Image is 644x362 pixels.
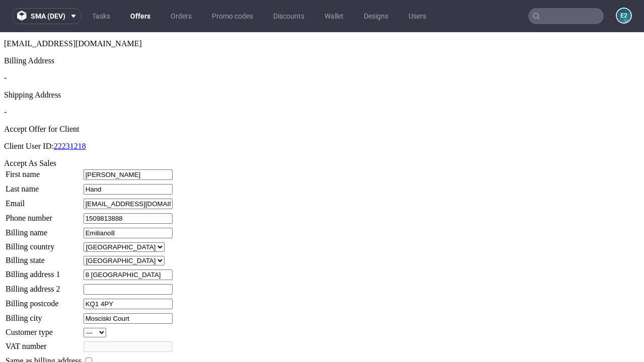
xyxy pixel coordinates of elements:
[31,13,65,20] span: sma (dev)
[12,8,82,24] button: sma (dev)
[5,251,82,263] td: Billing address 2
[4,93,640,102] div: Accept Offer for Client
[86,8,116,24] a: Tasks
[124,8,156,24] a: Offers
[4,58,640,67] div: Shipping Address
[5,295,82,306] td: Customer type
[4,110,640,119] p: Client User ID:
[5,137,82,148] td: First name
[5,151,82,163] td: Last name
[403,8,432,24] a: Users
[54,110,86,118] a: 22231218
[5,223,82,234] td: Billing state
[5,180,82,192] td: Phone number
[617,9,631,23] figcaption: e2
[5,237,82,248] td: Billing address 1
[4,7,142,16] span: [EMAIL_ADDRESS][DOMAIN_NAME]
[5,323,82,334] td: Same as billing address
[5,210,82,220] td: Billing country
[358,8,394,24] a: Designs
[318,8,350,24] a: Wallet
[5,281,82,292] td: Billing city
[4,75,7,84] span: -
[267,8,310,24] a: Discounts
[4,24,640,33] div: Billing Address
[5,166,82,177] td: Email
[4,41,7,50] span: -
[4,127,640,136] div: Accept As Sales
[206,8,259,24] a: Promo codes
[5,309,82,320] td: VAT number
[165,8,198,24] a: Orders
[5,195,82,207] td: Billing name
[5,266,82,278] td: Billing postcode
